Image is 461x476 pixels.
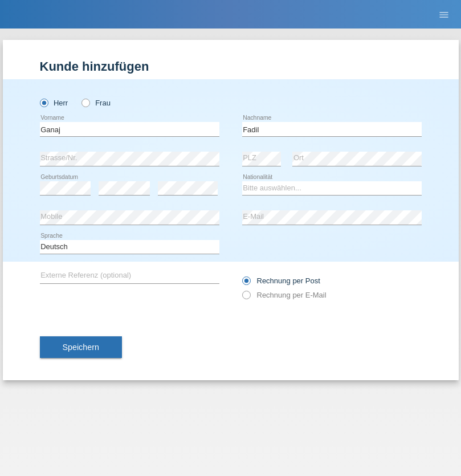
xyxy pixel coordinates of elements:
[40,59,422,74] h1: Kunde hinzufügen
[40,99,47,106] input: Herr
[81,99,89,106] input: Frau
[40,336,122,358] button: Speichern
[242,276,250,291] input: Rechnung per Post
[63,343,99,352] span: Speichern
[242,276,320,285] label: Rechnung per Post
[242,291,327,299] label: Rechnung per E-Mail
[433,11,455,18] a: menu
[438,9,450,21] i: menu
[40,99,68,107] label: Herr
[81,99,111,107] label: Frau
[242,291,250,305] input: Rechnung per E-Mail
